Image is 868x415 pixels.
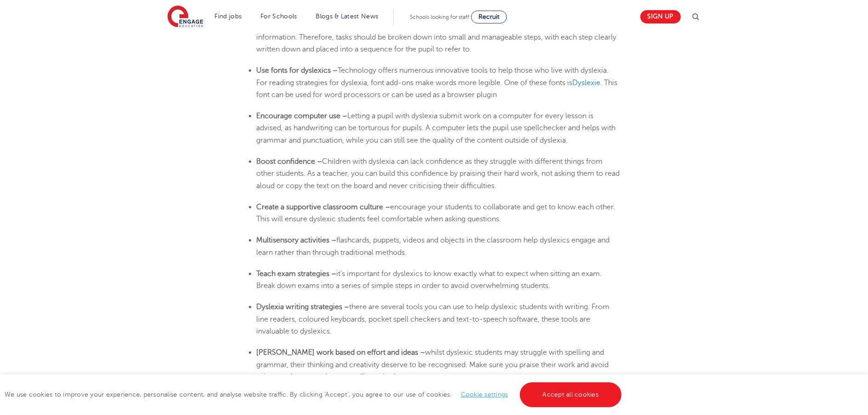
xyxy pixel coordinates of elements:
b: Use fonts for dyslexics – [256,66,338,75]
a: Recruit [471,11,507,23]
span: We use cookies to improve your experience, personalise content, and analyse website traffic. By c... [5,391,624,398]
b: Multisensory activities – [256,236,336,244]
span: Children with dyslexia can lack confidence as they struggle with different things from other stud... [256,157,620,190]
a: Dyslexie [572,79,600,87]
b: – [342,112,347,120]
span: encourage your students to collaborate and get to know each other. This will ensure dyslexic stud... [256,203,615,223]
a: Accept all cookies [520,382,622,407]
b: Boost confidence – [256,157,322,166]
img: Engage Education [167,6,203,29]
span: Due to the problems with short-term memory that dyslexia can create, pupils can struggle with tas... [256,9,616,53]
a: Blogs & Latest News [316,13,379,20]
span: it’s important for dyslexics to know exactly what to expect when sitting an exam. Break down exam... [256,270,602,290]
span: there are several tools you can use to help dyslexic students with writing. From line readers, co... [256,303,609,335]
a: Cookie settings [461,391,508,398]
span: . This font can be used for word processors or can be used as a browser plugin [256,79,617,99]
span: Letting a pupil with dyslexia submit work on a computer for every lesson is advised, as handwriti... [256,112,615,144]
b: Dyslexia writing strategies – [256,303,349,311]
b: Teach exam strategies – [256,270,336,278]
a: Sign up [640,10,681,23]
span: Recruit [478,13,500,20]
span: whilst dyslexic students may struggle with spelling and grammar, their thinking and creativity de... [256,348,609,381]
b: Encourage computer use [256,112,340,120]
span: Schools looking for staff [410,14,469,20]
span: flashcards, puppets, videos and objects in the classroom help dyslexics engage and learn rather t... [256,236,609,256]
b: Create a supportive classroom culture – [256,203,390,211]
a: For Schools [260,13,297,20]
a: Find jobs [215,13,242,20]
span: Technology offers numerous innovative tools to help those who live with dyslexia. For reading str... [256,66,609,86]
b: [PERSON_NAME] work based on effort and ideas – [256,348,425,357]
